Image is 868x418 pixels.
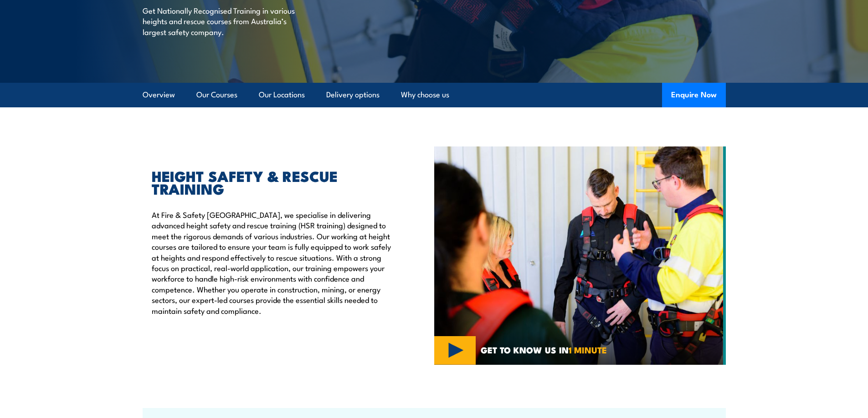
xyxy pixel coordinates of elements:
p: At Fire & Safety [GEOGRAPHIC_DATA], we specialise in delivering advanced height safety and rescue... [152,209,392,316]
a: Our Courses [196,83,237,107]
a: Our Locations [259,83,305,107]
p: Get Nationally Recognised Training in various heights and rescue courses from Australia’s largest... [143,5,309,37]
span: GET TO KNOW US IN [481,346,607,354]
h2: HEIGHT SAFETY & RESCUE TRAINING [152,169,392,195]
a: Overview [143,83,175,107]
img: Fire & Safety Australia offer working at heights courses and training [434,146,726,365]
button: Enquire Now [662,83,726,107]
strong: 1 MINUTE [569,343,607,356]
a: Delivery options [326,83,380,107]
a: Why choose us [401,83,449,107]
